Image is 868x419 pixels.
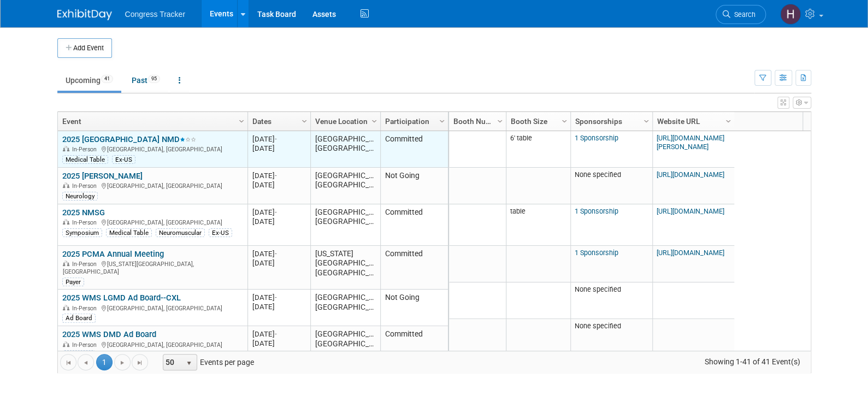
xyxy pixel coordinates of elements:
[63,341,69,347] img: In-Person Event
[118,358,127,367] span: Go to the next page
[252,258,305,268] div: [DATE]
[657,249,724,257] a: [URL][DOMAIN_NAME]
[62,293,181,303] a: 2025 WMS LGMD Ad Board--CXL
[575,134,618,142] a: 1 Sponsorship
[81,358,90,367] span: Go to the previous page
[62,329,156,339] a: 2025 WMS DMD Ad Board
[380,204,448,246] td: Committed
[560,117,569,126] span: Column Settings
[275,208,277,216] span: -
[63,219,69,225] img: In-Person Event
[237,117,246,126] span: Column Settings
[114,354,131,370] a: Go to the next page
[57,38,112,58] button: Add Event
[724,117,733,126] span: Column Settings
[57,9,112,20] img: ExhibitDay
[252,329,305,339] div: [DATE]
[385,112,441,131] a: Participation
[368,112,380,128] a: Column Settings
[163,355,182,370] span: 50
[252,180,305,190] div: [DATE]
[657,170,724,179] a: [URL][DOMAIN_NAME]
[252,249,305,258] div: [DATE]
[62,303,243,312] div: [GEOGRAPHIC_DATA], [GEOGRAPHIC_DATA]
[310,326,380,363] td: [GEOGRAPHIC_DATA], [GEOGRAPHIC_DATA]
[380,246,448,290] td: Committed
[252,134,305,144] div: [DATE]
[135,358,144,367] span: Go to the last page
[506,131,570,168] td: 6' table
[310,246,380,290] td: [US_STATE][GEOGRAPHIC_DATA], [GEOGRAPHIC_DATA]
[310,131,380,168] td: [GEOGRAPHIC_DATA], [GEOGRAPHIC_DATA]
[436,112,448,128] a: Column Settings
[494,112,506,128] a: Column Settings
[558,112,570,128] a: Column Settings
[252,293,305,302] div: [DATE]
[62,228,102,237] div: Symposium
[62,181,243,190] div: [GEOGRAPHIC_DATA], [GEOGRAPHIC_DATA]
[780,4,801,25] img: Heather Jones
[57,70,121,91] a: Upcoming41
[72,305,100,312] span: In-Person
[72,146,100,153] span: In-Person
[380,131,448,168] td: Committed
[72,261,100,268] span: In-Person
[72,219,100,226] span: In-Person
[62,171,143,181] a: 2025 [PERSON_NAME]
[62,217,243,227] div: [GEOGRAPHIC_DATA], [GEOGRAPHIC_DATA]
[575,322,621,330] span: None specified
[63,182,69,188] img: In-Person Event
[96,354,113,370] span: 1
[63,146,69,151] img: In-Person Event
[575,112,645,131] a: Sponsorships
[123,70,168,91] a: Past95
[275,135,277,143] span: -
[252,339,305,348] div: [DATE]
[63,261,69,266] img: In-Person Event
[62,259,243,275] div: [US_STATE][GEOGRAPHIC_DATA], [GEOGRAPHIC_DATA]
[252,112,303,131] a: Dates
[506,204,570,246] td: table
[62,249,164,259] a: 2025 PCMA Annual Meeting
[310,290,380,326] td: [GEOGRAPHIC_DATA], [GEOGRAPHIC_DATA]
[694,354,810,369] span: Showing 1-41 of 41 Event(s)
[310,168,380,204] td: [GEOGRAPHIC_DATA], [GEOGRAPHIC_DATA]
[156,228,205,237] div: Neuromuscular
[298,112,310,128] a: Column Settings
[252,302,305,311] div: [DATE]
[62,155,108,164] div: Medical Table
[62,208,105,217] a: 2025 NMSG
[62,112,240,131] a: Event
[125,10,185,19] span: Congress Tracker
[132,354,148,370] a: Go to the last page
[275,172,277,180] span: -
[252,208,305,217] div: [DATE]
[575,249,618,257] a: 1 Sponsorship
[101,75,113,83] span: 41
[209,228,232,237] div: Ex-US
[62,134,196,144] a: 2025 [GEOGRAPHIC_DATA] NMD
[112,155,135,164] div: Ex-US
[370,117,379,126] span: Column Settings
[657,134,724,151] a: [URL][DOMAIN_NAME][PERSON_NAME]
[275,250,277,258] span: -
[63,305,69,310] img: In-Person Event
[149,354,265,370] span: Events per page
[60,354,76,370] a: Go to the first page
[62,340,243,349] div: [GEOGRAPHIC_DATA], [GEOGRAPHIC_DATA]
[657,207,724,215] a: [URL][DOMAIN_NAME]
[640,112,652,128] a: Column Settings
[453,112,499,131] a: Booth Number
[722,112,734,128] a: Column Settings
[575,207,618,215] a: 1 Sponsorship
[511,112,563,131] a: Booth Size
[575,170,621,179] span: None specified
[252,171,305,180] div: [DATE]
[438,117,446,126] span: Column Settings
[380,168,448,204] td: Not Going
[62,278,84,286] div: Payer
[315,112,373,131] a: Venue Location
[716,5,766,24] a: Search
[300,117,309,126] span: Column Settings
[72,341,100,349] span: In-Person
